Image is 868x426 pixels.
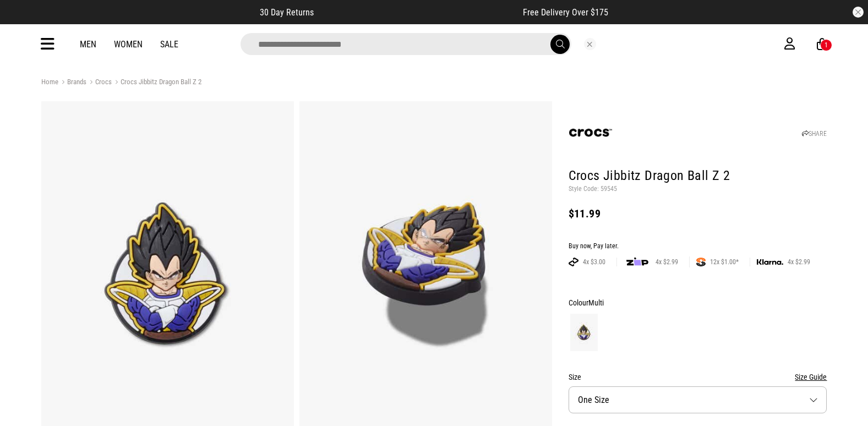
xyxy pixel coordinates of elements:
div: 1 [825,41,828,49]
p: Style Code: 59545 [569,185,827,194]
img: Crocs [569,111,613,155]
a: Brands [58,78,86,88]
span: 30 Day Returns [260,7,314,18]
iframe: Customer reviews powered by Trustpilot [336,7,501,18]
span: 4x $2.99 [651,258,683,266]
img: AFTERPAY [569,258,578,266]
a: Home [41,78,58,86]
button: Close search [584,38,596,50]
button: Open LiveChat chat widget [9,4,42,37]
img: SPLITPAY [696,258,706,266]
a: Crocs Jibbitz Dragon Ball Z 2 [112,78,201,88]
a: Crocs [86,78,112,88]
a: Sale [160,39,178,50]
span: Free Delivery Over $175 [523,7,608,18]
span: 12x $1.00* [706,258,743,266]
img: Multi [570,314,598,351]
div: Colour [569,296,827,309]
img: zip [626,256,648,267]
button: Size Guide [795,370,827,384]
h1: Crocs Jibbitz Dragon Ball Z 2 [569,167,827,185]
a: Men [80,39,96,50]
button: One Size [569,386,827,413]
a: Women [114,39,143,50]
div: $11.99 [569,207,827,220]
span: 4x $3.00 [578,258,610,266]
div: Size [569,370,827,384]
span: Multi [588,298,604,307]
img: KLARNA [757,259,783,265]
a: SHARE [802,130,827,138]
span: One Size [578,395,609,405]
a: 1 [817,39,827,50]
div: Buy now, Pay later. [569,242,827,251]
span: 4x $2.99 [783,258,815,266]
